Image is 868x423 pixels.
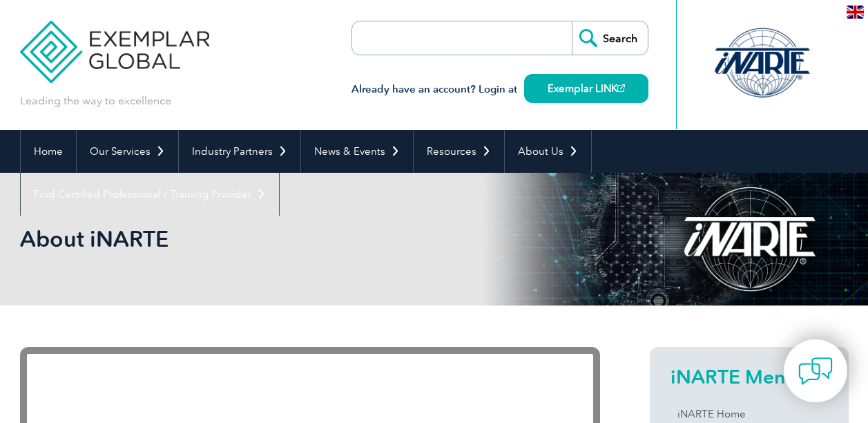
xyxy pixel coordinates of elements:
[572,21,648,55] input: Search
[351,81,648,98] h3: Already have an account? Login at
[505,130,591,173] a: About Us
[21,173,279,216] a: Find Certified Professional / Training Provider
[20,228,600,250] h2: About iNARTE
[524,74,648,103] a: Exemplar LINK
[301,130,413,173] a: News & Events
[21,130,76,173] a: Home
[798,354,833,388] img: contact-chat.png
[77,130,178,173] a: Our Services
[671,366,828,388] h2: iNARTE Menu
[179,130,300,173] a: Industry Partners
[847,6,864,19] img: en
[20,93,171,109] p: Leading the way to excellence
[414,130,504,173] a: Resources
[617,84,625,92] img: open_square.png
